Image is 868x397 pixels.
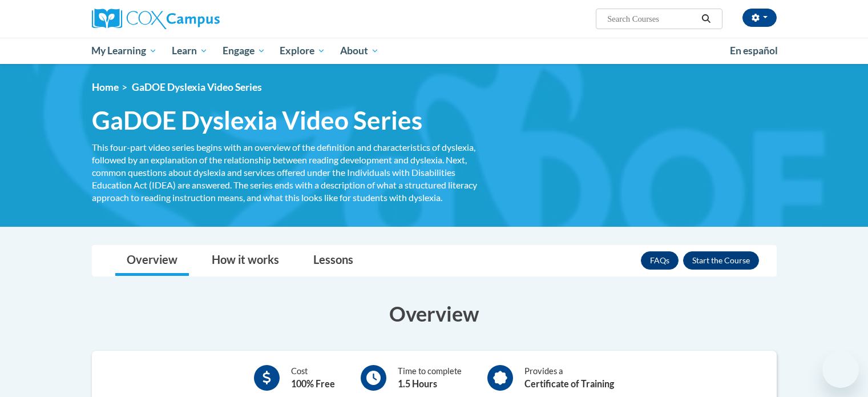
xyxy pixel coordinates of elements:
[200,246,290,276] a: How it works
[84,38,165,64] a: My Learning
[115,246,189,276] a: Overview
[333,38,386,64] a: About
[92,9,309,29] a: Cox Campus
[524,378,614,389] b: Certificate of Training
[524,365,614,391] div: Provides a
[302,246,365,276] a: Lessons
[164,38,215,64] a: Learn
[92,105,422,135] span: GaDOE Dyslexia Video Series
[92,141,486,204] div: This four-part video series begins with an overview of the definition and characteristics of dysl...
[172,44,208,58] span: Learn
[92,9,220,29] img: Cox Campus
[91,44,157,58] span: My Learning
[75,38,794,64] div: Main menu
[92,81,119,93] a: Home
[398,378,437,389] b: 1.5 Hours
[280,44,325,58] span: Explore
[398,365,462,391] div: Time to complete
[822,351,859,388] iframe: Button to launch messaging window
[606,12,697,26] input: Search Courses
[730,45,778,57] span: En español
[215,38,273,64] a: Engage
[132,81,262,93] span: GaDOE Dyslexia Video Series
[697,12,714,26] button: Search
[722,39,785,63] a: En español
[641,251,679,270] a: FAQs
[92,299,777,328] h3: Overview
[291,365,335,391] div: Cost
[291,378,335,389] b: 100% Free
[223,44,265,58] span: Engage
[683,251,759,270] button: Enroll
[742,9,777,27] button: Account Settings
[272,38,333,64] a: Explore
[340,44,379,58] span: About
